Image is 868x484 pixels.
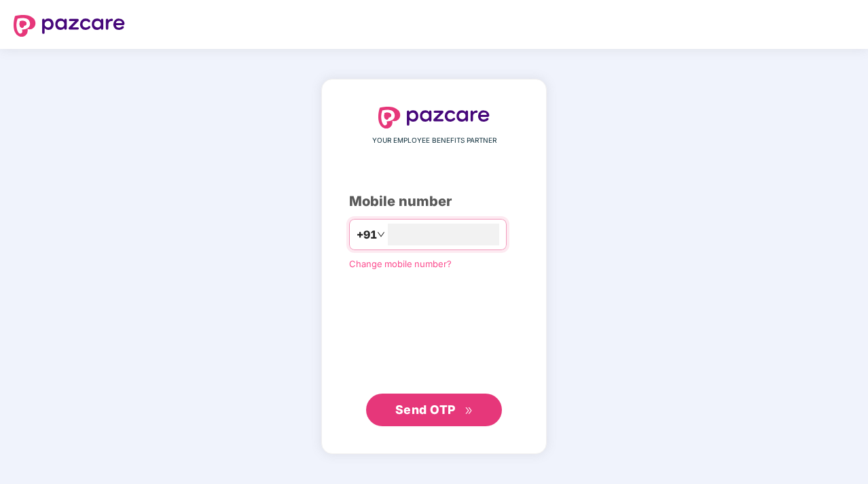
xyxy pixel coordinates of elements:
button: Send OTPdouble-right [366,394,502,426]
span: double-right [465,407,473,415]
span: Send OTP [395,402,456,417]
span: YOUR EMPLOYEE BENEFITS PARTNER [372,135,496,146]
img: logo [14,15,125,37]
a: Change mobile number? [349,258,452,269]
span: +91 [357,226,377,243]
span: down [377,230,385,239]
img: logo [378,107,490,128]
div: Mobile number [349,191,519,212]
